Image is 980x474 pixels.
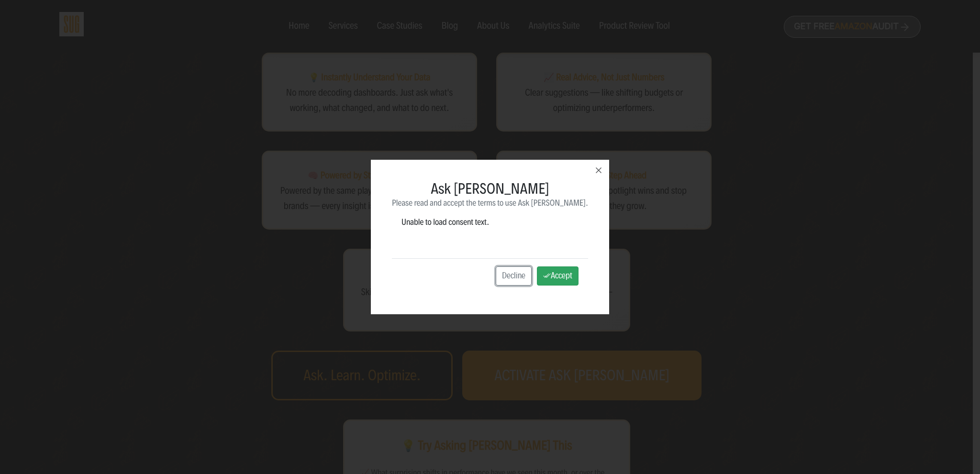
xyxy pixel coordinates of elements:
[392,181,588,197] h3: Ask [PERSON_NAME]
[392,197,588,209] p: Please read and accept the terms to use Ask [PERSON_NAME].
[392,209,588,258] div: Unable to load consent text.
[496,266,532,286] button: Decline
[537,266,579,286] button: Accept
[588,160,609,181] button: Close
